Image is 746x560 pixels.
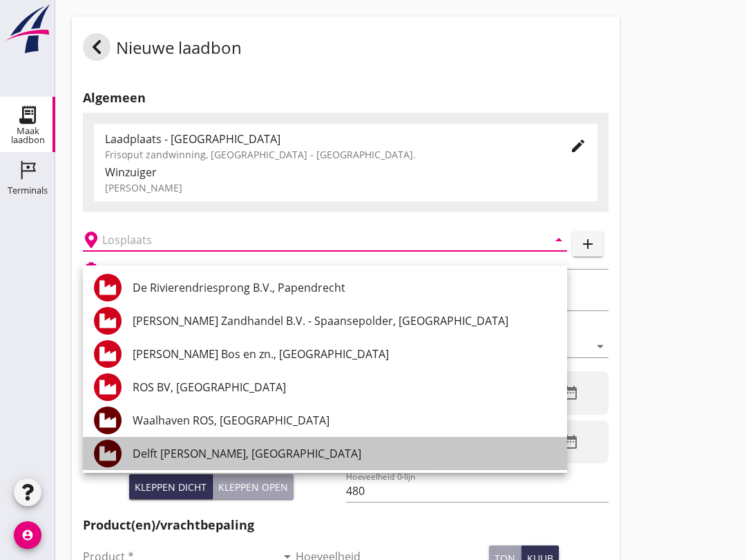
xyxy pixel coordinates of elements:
[346,480,609,502] input: Hoeveelheid 0-lijn
[105,164,586,180] div: Winzuiger
[135,480,207,494] div: Kleppen dicht
[218,480,288,494] div: Kleppen open
[3,3,52,55] img: logo-small.a267ee39.svg
[105,147,548,162] div: Frisoput zandwinning, [GEOGRAPHIC_DATA] - [GEOGRAPHIC_DATA].
[133,279,556,296] div: De Rivierendriesprong B.V., Papendrecht
[551,232,567,248] i: arrow_drop_down
[213,474,294,499] button: Kleppen open
[8,186,48,195] div: Terminals
[592,338,609,355] i: arrow_drop_down
[14,521,41,549] i: account_circle
[102,229,528,251] input: Losplaats
[133,379,556,395] div: ROS BV, [GEOGRAPHIC_DATA]
[562,433,579,450] i: date_range
[105,180,586,195] div: [PERSON_NAME]
[105,131,548,147] div: Laadplaats - [GEOGRAPHIC_DATA]
[129,474,213,499] button: Kleppen dicht
[83,516,609,534] h2: Product(en)/vrachtbepaling
[83,88,609,107] h2: Algemeen
[133,346,556,362] div: [PERSON_NAME] Bos en zn., [GEOGRAPHIC_DATA]
[133,445,556,462] div: Delft [PERSON_NAME], [GEOGRAPHIC_DATA]
[133,312,556,329] div: [PERSON_NAME] Zandhandel B.V. - Spaansepolder, [GEOGRAPHIC_DATA]
[580,236,596,252] i: add
[105,263,175,275] h2: Beladen vaartuig
[570,138,586,154] i: edit
[133,412,556,429] div: Waalhaven ROS, [GEOGRAPHIC_DATA]
[83,33,242,66] div: Nieuwe laadbon
[562,384,579,401] i: date_range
